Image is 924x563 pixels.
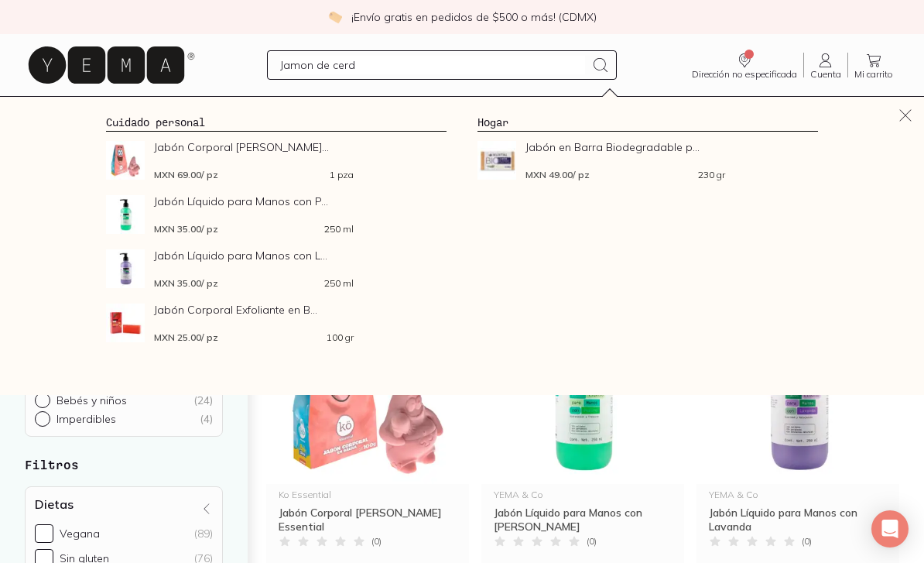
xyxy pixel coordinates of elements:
[154,170,218,180] span: MXN 69.00 / pz
[106,195,447,234] a: Jabón Líquido para Manos con PepinoJabón Líquido para Manos con P...MXN 35.00/ pz250 ml
[848,51,899,79] a: Mi carrito
[497,96,619,127] a: Los estrenos ✨
[106,249,145,288] img: Jabón Líquido para Manos con Lavanda
[709,506,887,534] div: Jabón Líquido para Manos con Lavanda
[686,51,803,79] a: Dirección no especificada
[106,304,447,342] a: Jabón Corporal Exfoliante en Barra con FresaJabón Corporal Exfoliante en B...MXN 25.00/ pz100 gr
[35,496,74,512] h4: Dietas
[154,225,218,234] span: MXN 35.00 / pz
[477,115,508,129] a: Hogar
[154,333,218,342] span: MXN 25.00 / pz
[320,96,466,127] a: Los Imperdibles ⚡️
[194,527,213,541] div: (89)
[183,96,289,127] a: Sucursales 📍
[106,249,447,288] a: Jabón Líquido para Manos con LavandaJabón Líquido para Manos con L...MXN 35.00/ pz250 ml
[34,96,133,127] a: pasillo-todos-link
[60,527,100,541] div: Vegana
[106,115,205,129] a: Cuidado personal
[193,393,213,407] div: ( 24 )
[280,56,585,74] input: Busca los mejores productos
[371,537,382,546] span: ( 0 )
[854,70,893,79] span: Mi carrito
[494,490,672,499] div: YEMA & Co
[200,412,213,426] div: ( 4 )
[154,195,354,208] span: Jabón Líquido para Manos con P...
[587,537,597,546] span: ( 0 )
[106,304,145,342] img: Jabón Corporal Exfoliante en Barra con Fresa
[871,510,909,548] div: Open Intercom Messenger
[106,141,447,180] a: Jabón Corporal Patricio Ko EssentialJabón Corporal [PERSON_NAME]...MXN 69.00/ pz1 pza
[477,141,818,180] a: Jabón en Barra Biodegradable para Ropa con CocoJabón en Barra Biodegradable p...MXN 49.00/ pz230 gr
[56,393,127,407] p: Bebés y niños
[154,304,354,316] span: Jabón Corporal Exfoliante en B...
[804,51,847,79] a: Cuenta
[698,170,725,180] span: 230 gr
[330,170,354,180] span: 1 pza
[154,249,354,262] span: Jabón Líquido para Manos con L...
[56,412,116,426] p: Imperdibles
[106,141,145,180] img: Jabón Corporal Patricio Ko Essential
[810,70,841,79] span: Cuenta
[477,141,516,180] img: Jabón en Barra Biodegradable para Ropa con Coco
[494,506,672,534] div: Jabón Líquido para Manos con [PERSON_NAME]
[279,490,457,499] div: Ko Essential
[154,141,354,153] span: Jabón Corporal [PERSON_NAME]...
[802,537,812,546] span: ( 0 )
[351,9,597,25] p: ¡Envío gratis en pedidos de $500 o más! (CDMX)
[106,195,145,234] img: Jabón Líquido para Manos con Pepino
[525,141,725,153] span: Jabón en Barra Biodegradable p...
[525,170,590,180] span: MXN 49.00 / pz
[154,279,218,288] span: MXN 35.00 / pz
[324,279,354,288] span: 250 ml
[709,490,887,499] div: YEMA & Co
[328,10,342,24] img: check
[324,225,354,234] span: 250 ml
[279,506,457,534] div: Jabón Corporal [PERSON_NAME] Essential
[327,333,354,342] span: 100 gr
[692,70,797,79] span: Dirección no especificada
[35,524,53,543] input: Vegana(89)
[25,457,79,472] strong: Filtros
